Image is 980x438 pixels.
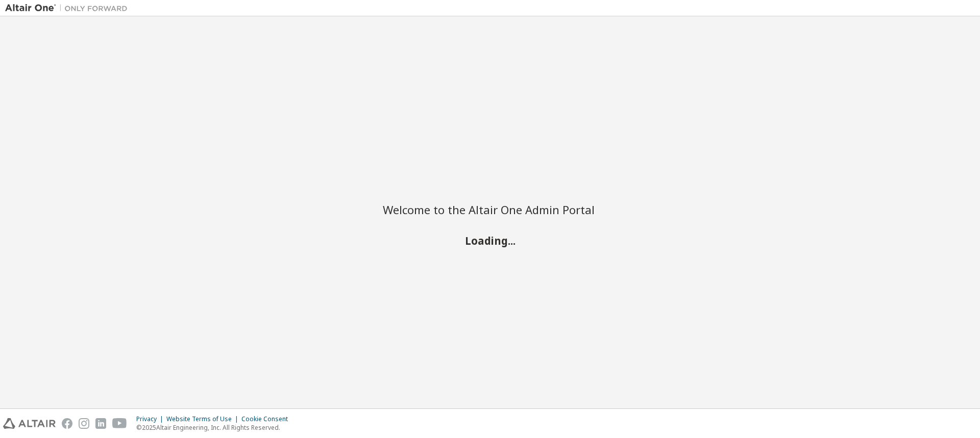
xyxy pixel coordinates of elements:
div: Privacy [136,415,166,423]
p: © 2025 Altair Engineering, Inc. All Rights Reserved. [136,423,294,432]
img: linkedin.svg [95,418,106,429]
div: Cookie Consent [241,415,294,423]
img: youtube.svg [112,418,127,429]
img: Altair One [5,3,133,13]
h2: Welcome to the Altair One Admin Portal [383,202,597,217]
div: Website Terms of Use [166,415,241,423]
img: instagram.svg [79,418,89,429]
img: facebook.svg [62,418,72,429]
h2: Loading... [383,234,597,247]
img: altair_logo.svg [3,418,56,429]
